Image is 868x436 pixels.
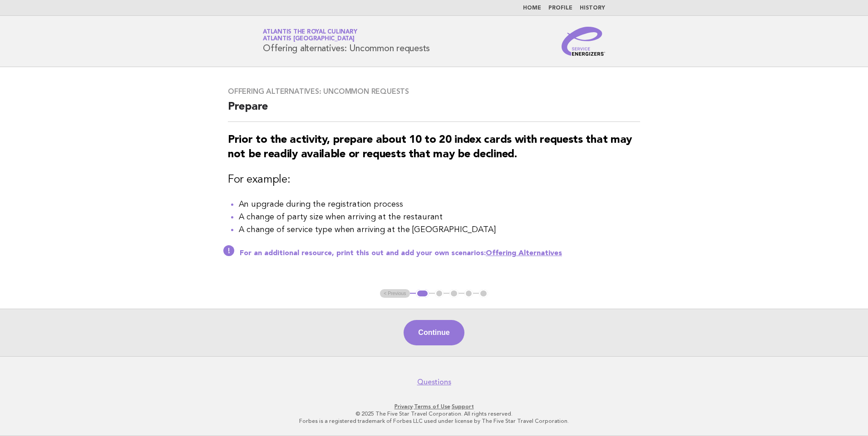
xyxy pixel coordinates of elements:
p: For an additional resource, print this out and add your own scenarios: [240,249,640,258]
li: An upgrade during the registration process [239,198,640,211]
h2: Prepare [228,100,640,122]
a: Profile [548,5,572,11]
span: Atlantis [GEOGRAPHIC_DATA] [263,36,355,42]
a: History [580,5,605,11]
a: Questions [417,378,451,387]
a: Atlantis the Royal CulinaryAtlantis [GEOGRAPHIC_DATA] [263,29,357,42]
p: Forbes is a registered trademark of Forbes LLC used under license by The Five Star Travel Corpora... [156,417,712,425]
strong: Prior to the activity, prepare about 10 to 20 index cards with requests that may not be readily a... [228,135,632,160]
a: Home [523,5,541,11]
li: A change of service type when arriving at the [GEOGRAPHIC_DATA] [239,223,640,236]
a: Support [452,403,474,410]
a: Terms of Use [414,403,450,410]
h1: Offering alternatives: Uncommon requests [263,29,430,53]
button: 1 [416,289,429,298]
p: · · [156,403,712,410]
li: A change of party size when arriving at the restaurant [239,211,640,223]
button: Continue [404,320,464,345]
a: Privacy [395,403,413,410]
p: © 2025 The Five Star Travel Corporation. All rights reserved. [156,410,712,417]
img: Service Energizers [562,27,605,56]
a: Offering Alternatives [486,250,562,257]
h3: Offering alternatives: Uncommon requests [228,87,640,96]
h3: For example: [228,173,640,187]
